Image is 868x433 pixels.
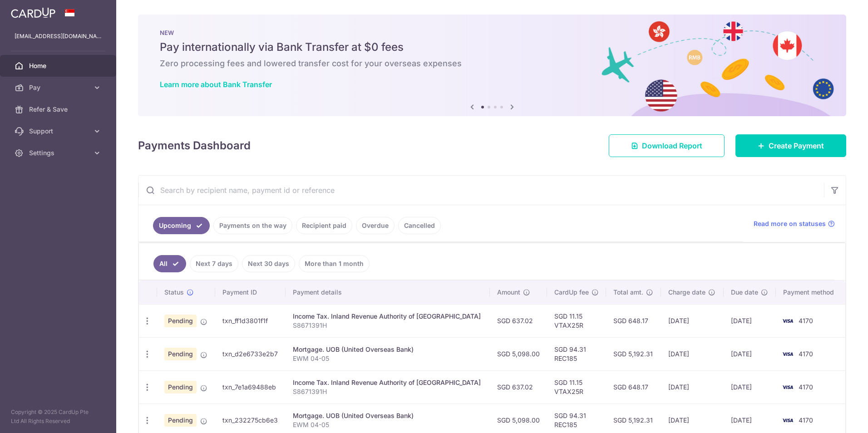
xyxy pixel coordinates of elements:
a: Cancelled [398,217,441,234]
img: CardUp [11,7,55,18]
td: SGD 11.15 VTAX25R [547,304,606,337]
h5: Pay internationally via Bank Transfer at $0 fees [160,40,824,54]
span: Download Report [642,140,702,151]
input: Search by recipient name, payment id or reference [138,176,824,205]
span: Pending [164,348,197,360]
span: 4170 [799,350,813,358]
span: 4170 [799,383,813,391]
td: SGD 11.15 VTAX25R [547,370,606,403]
a: Upcoming [153,217,210,234]
span: Pending [164,315,197,327]
p: S8671391H [293,321,483,330]
td: SGD 648.17 [606,304,661,337]
a: Recipient paid [296,217,352,234]
div: Income Tax. Inland Revenue Authority of [GEOGRAPHIC_DATA] [293,378,483,387]
img: Bank Card [779,382,797,393]
a: All [153,255,186,272]
a: Download Report [609,134,725,157]
div: Income Tax. Inland Revenue Authority of [GEOGRAPHIC_DATA] [293,312,483,321]
span: Home [29,61,89,70]
a: Read more on statuses [754,219,835,228]
td: SGD 94.31 REC185 [547,337,606,370]
span: 4170 [799,416,813,424]
th: Payment ID [215,280,286,304]
img: Bank Card [779,415,797,426]
td: [DATE] [724,370,776,403]
span: 4170 [799,317,813,325]
a: Learn more about Bank Transfer [160,80,272,89]
td: SGD 637.02 [490,370,547,403]
img: Bank Card [779,349,797,359]
span: Support [29,127,89,136]
span: Charge date [668,288,705,297]
span: Amount [497,288,520,297]
td: SGD 648.17 [606,370,661,403]
td: [DATE] [724,337,776,370]
th: Payment method [776,280,845,304]
th: Payment details [286,280,490,304]
span: Due date [731,288,758,297]
p: EWM 04-05 [293,354,483,363]
span: Settings [29,148,89,157]
span: Pay [29,83,89,92]
span: Status [164,288,184,297]
td: txn_7e1a69488eb [215,370,286,403]
a: Create Payment [735,134,846,157]
td: SGD 5,192.31 [606,337,661,370]
a: Next 7 days [190,255,238,272]
td: [DATE] [661,304,723,337]
td: txn_d2e6733e2b7 [215,337,286,370]
span: Pending [164,381,197,394]
p: S8671391H [293,387,483,396]
div: Mortgage. UOB (United Overseas Bank) [293,345,483,354]
a: Next 30 days [242,255,295,272]
a: Payments on the way [213,217,292,234]
td: [DATE] [661,337,723,370]
p: [EMAIL_ADDRESS][DOMAIN_NAME] [15,32,102,41]
td: SGD 5,098.00 [490,337,547,370]
span: Refer & Save [29,105,89,114]
td: txn_ff1d3801f1f [215,304,286,337]
img: Bank Card [779,315,797,326]
td: SGD 637.02 [490,304,547,337]
img: Bank transfer banner [138,15,846,116]
h6: Zero processing fees and lowered transfer cost for your overseas expenses [160,58,824,69]
h4: Payments Dashboard [138,138,251,154]
td: [DATE] [661,370,723,403]
a: More than 1 month [299,255,370,272]
a: Overdue [356,217,395,234]
div: Mortgage. UOB (United Overseas Bank) [293,411,483,420]
span: CardUp fee [554,288,589,297]
span: Pending [164,414,197,427]
span: Read more on statuses [754,219,826,228]
p: NEW [160,29,824,36]
span: Create Payment [769,140,824,151]
td: [DATE] [724,304,776,337]
span: Total amt. [613,288,643,297]
p: EWM 04-05 [293,420,483,429]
